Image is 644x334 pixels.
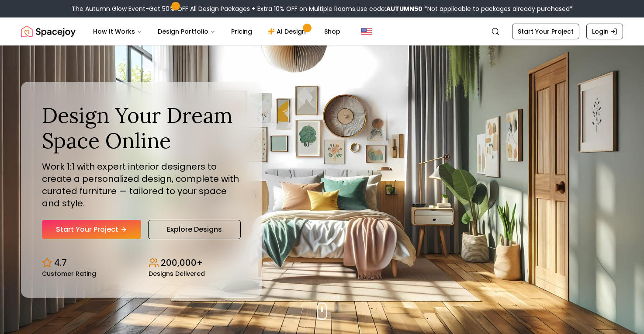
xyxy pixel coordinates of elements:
[42,220,141,239] a: Start Your Project
[161,257,203,269] p: 200,000+
[42,271,96,277] small: Customer Rating
[357,4,422,13] span: Use code:
[21,23,76,40] a: Spacejoy
[21,23,76,40] img: Spacejoy Logo
[151,23,222,40] button: Design Portfolio
[54,257,67,269] p: 4.7
[586,24,623,39] a: Login
[21,17,623,45] nav: Global
[148,220,241,239] a: Explore Designs
[86,23,149,40] button: How It Works
[386,4,422,13] b: AUTUMN50
[361,26,372,37] img: United States
[224,23,259,40] a: Pricing
[42,103,241,153] h1: Design Your Dream Space Online
[261,23,315,40] a: AI Design
[149,271,205,277] small: Designs Delivered
[42,160,241,209] p: Work 1:1 with expert interior designers to create a personalized design, complete with curated fu...
[422,4,573,13] span: *Not applicable to packages already purchased*
[86,23,347,40] nav: Main
[42,250,241,277] div: Design stats
[317,23,347,40] a: Shop
[512,24,579,39] a: Start Your Project
[72,4,573,13] div: The Autumn Glow Event-Get 50% OFF All Design Packages + Extra 10% OFF on Multiple Rooms.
